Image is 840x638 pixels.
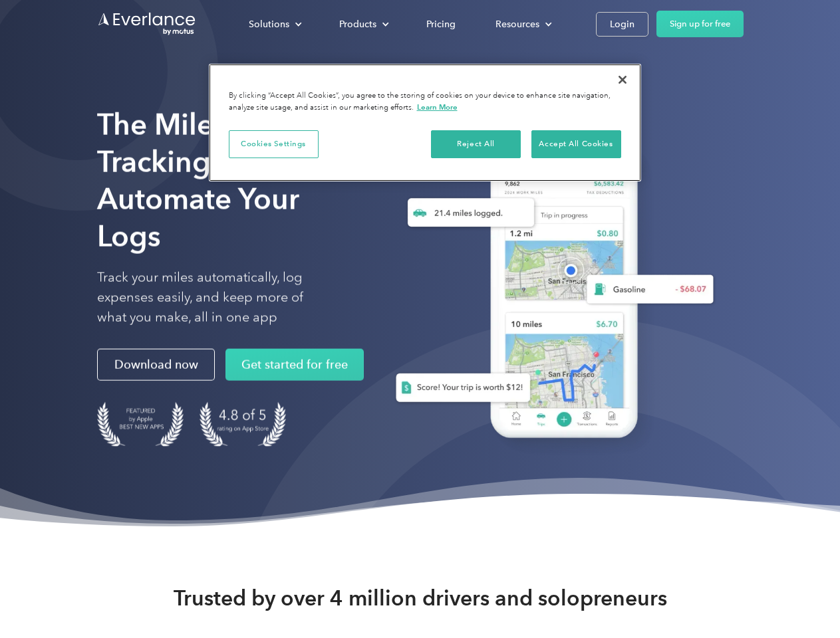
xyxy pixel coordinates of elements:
img: 4.9 out of 5 stars on the app store [200,402,286,447]
img: Everlance, mileage tracker app, expense tracking app [374,126,724,458]
div: Solutions [249,16,289,33]
div: Products [326,13,400,36]
a: Get started for free [225,349,364,381]
button: Cookies Settings [229,130,319,158]
a: More information about your privacy, opens in a new tab [417,102,458,112]
a: Download now [97,349,215,381]
div: Resources [482,13,563,36]
a: Sign up for free [656,11,744,37]
div: Solutions [235,13,313,36]
img: Badge for Featured by Apple Best New Apps [97,402,184,447]
div: Pricing [426,16,456,33]
div: Privacy [209,64,641,181]
div: Login [610,16,634,33]
button: Close [608,65,637,94]
button: Reject All [431,130,521,158]
a: Pricing [413,13,469,36]
a: Go to homepage [97,11,197,37]
strong: Trusted by over 4 million drivers and solopreneurs [174,585,667,611]
a: Login [596,12,648,37]
div: Cookie banner [209,64,641,181]
div: Products [339,16,376,33]
div: By clicking “Accept All Cookies”, you agree to the storing of cookies on your device to enhance s... [229,90,621,114]
button: Accept All Cookies [531,130,621,158]
div: Resources [495,16,539,33]
p: Track your miles automatically, log expenses easily, and keep more of what you make, all in one app [97,268,335,328]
